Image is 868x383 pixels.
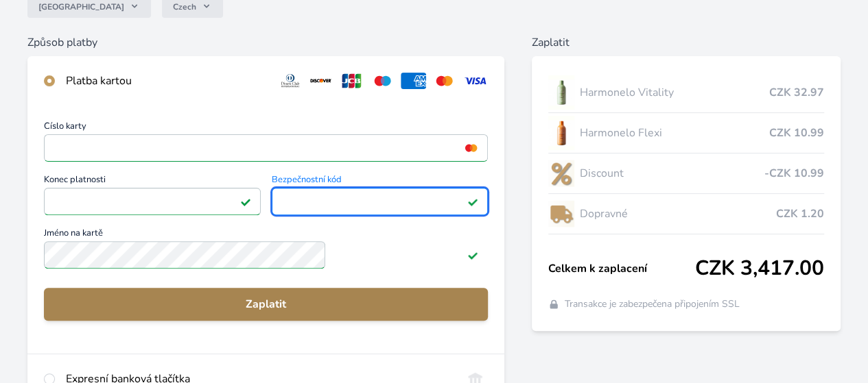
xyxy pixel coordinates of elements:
[548,197,574,231] img: delivery-lo.png
[44,288,488,321] button: Zaplatit
[462,73,488,89] img: visa.svg
[44,175,261,188] span: Konec platnosti
[44,122,488,134] span: Číslo karty
[50,192,255,211] iframe: Iframe pro datum vypršení platnosti
[272,175,489,188] span: Bezpečnostní kód
[769,84,824,101] span: CZK 32.97
[27,34,504,51] h6: Způsob platby
[38,1,124,12] span: [GEOGRAPHIC_DATA]
[532,34,841,51] h6: Zaplatit
[44,229,488,241] span: Jméno na kartě
[401,73,426,89] img: amex.svg
[173,1,196,12] span: Czech
[278,73,303,89] img: diners.svg
[462,142,480,154] img: mc
[580,84,769,101] span: Harmonelo Vitality
[764,165,824,182] span: -CZK 10.99
[776,206,824,222] span: CZK 1.20
[44,241,325,269] input: Jméno na kartěPlatné pole
[695,256,824,281] span: CZK 3,417.00
[55,296,477,312] span: Zaplatit
[580,206,776,222] span: Dopravné
[467,249,478,260] img: Platné pole
[565,297,740,311] span: Transakce je zabezpečena připojením SSL
[66,73,267,89] div: Platba kartou
[548,75,574,110] img: CLEAN_VITALITY_se_stinem_x-lo.jpg
[548,156,574,190] img: discount-lo.png
[769,125,824,141] span: CZK 10.99
[548,116,574,150] img: CLEAN_FLEXI_se_stinem_x-hi_(1)-lo.jpg
[370,73,395,89] img: maestro.svg
[432,73,457,89] img: mc.svg
[278,192,482,211] iframe: Iframe pro bezpečnostní kód
[240,196,251,207] img: Platné pole
[580,125,769,141] span: Harmonelo Flexi
[548,260,695,277] span: Celkem k zaplacení
[467,196,478,207] img: Platné pole
[580,165,764,182] span: Discount
[50,138,482,158] iframe: Iframe pro číslo karty
[308,73,333,89] img: discover.svg
[339,73,364,89] img: jcb.svg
